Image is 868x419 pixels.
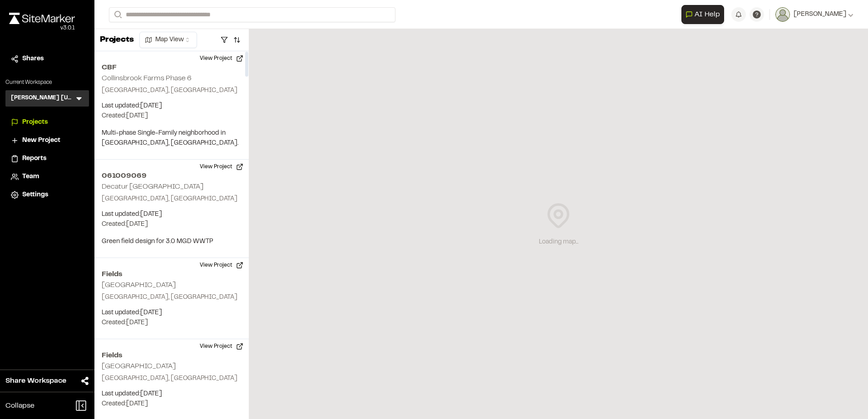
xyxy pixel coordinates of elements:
[102,237,242,247] p: Green field design for 3.0 MGD WWTP
[22,154,46,164] span: Reports
[102,318,242,328] p: Created: [DATE]
[194,51,249,66] button: View Project
[5,375,66,386] span: Share Workspace
[102,128,242,148] p: Multi-phase Single-Family neighborhood in [GEOGRAPHIC_DATA], [GEOGRAPHIC_DATA].
[102,62,242,73] h2: CBF
[22,54,44,64] span: Shares
[100,34,134,46] p: Projects
[102,209,242,219] p: Last updated: [DATE]
[102,219,242,229] p: Created: [DATE]
[794,10,846,19] span: [PERSON_NAME]
[102,111,242,121] p: Created: [DATE]
[11,172,84,182] a: Team
[102,308,242,318] p: Last updated: [DATE]
[102,75,192,82] h2: Collinsbrook Farms Phase 6
[775,7,790,22] img: User
[11,117,84,127] a: Projects
[102,194,242,204] p: [GEOGRAPHIC_DATA], [GEOGRAPHIC_DATA]
[681,5,724,24] button: Open AI Assistant
[102,292,242,302] p: [GEOGRAPHIC_DATA], [GEOGRAPHIC_DATA]
[9,24,75,32] div: Oh geez...please don't...
[11,94,74,103] h3: [PERSON_NAME] [US_STATE]
[22,190,48,200] span: Settings
[102,389,242,399] p: Last updated: [DATE]
[695,9,720,20] span: AI Help
[9,13,75,24] img: rebrand.png
[102,171,242,181] h2: 061009069
[194,339,249,354] button: View Project
[11,54,84,64] a: Shares
[775,7,853,22] button: [PERSON_NAME]
[102,399,242,409] p: Created: [DATE]
[22,117,48,127] span: Projects
[11,154,84,164] a: Reports
[11,136,84,146] a: New Project
[194,258,249,273] button: View Project
[5,400,35,411] span: Collapse
[11,190,84,200] a: Settings
[102,363,176,370] h2: [GEOGRAPHIC_DATA]
[5,78,89,87] p: Current Workspace
[102,269,242,280] h2: Fields
[681,5,728,24] div: Open AI Assistant
[102,101,242,111] p: Last updated: [DATE]
[102,184,203,190] h2: Decatur [GEOGRAPHIC_DATA]
[109,7,125,22] button: Search
[102,350,242,361] h2: Fields
[102,282,176,288] h2: [GEOGRAPHIC_DATA]
[22,136,60,146] span: New Project
[102,374,242,384] p: [GEOGRAPHIC_DATA], [GEOGRAPHIC_DATA]
[102,86,242,96] p: [GEOGRAPHIC_DATA], [GEOGRAPHIC_DATA]
[22,172,39,182] span: Team
[194,160,249,174] button: View Project
[539,237,578,247] div: Loading map...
